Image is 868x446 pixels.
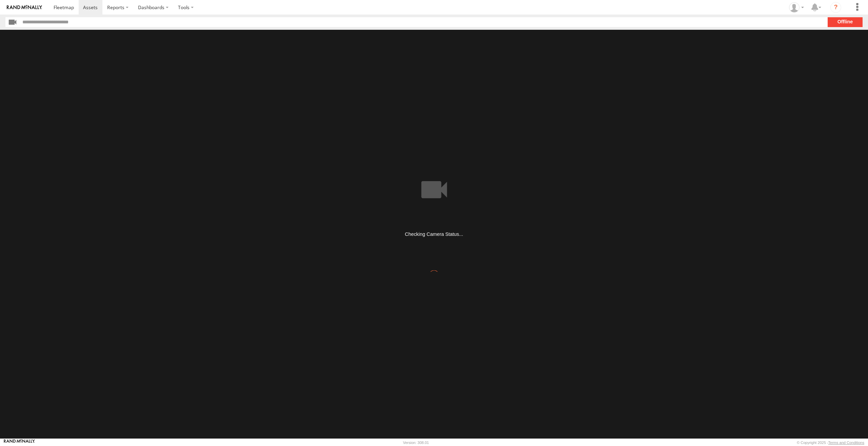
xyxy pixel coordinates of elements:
[797,441,864,445] div: © Copyright 2025 -
[787,2,806,13] div: Dale Clarke
[830,2,841,13] i: ?
[403,441,429,445] div: Version: 308.01
[4,439,35,446] a: Visit our Website
[7,5,42,10] img: rand-logo.svg
[828,441,864,445] a: Terms and Conditions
